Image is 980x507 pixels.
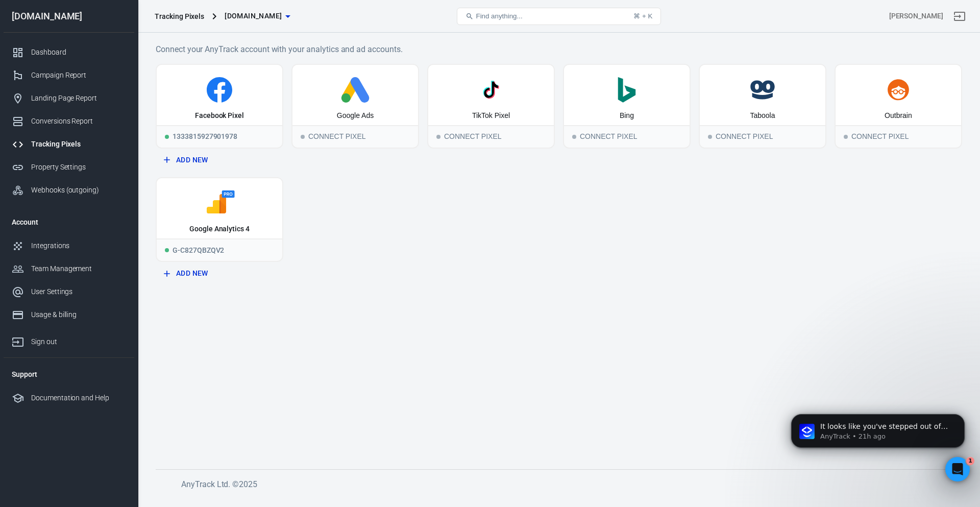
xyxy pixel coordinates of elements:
[195,111,244,121] div: Facebook Pixel
[4,362,134,387] li: Support
[633,12,652,20] div: ⌘ + K
[31,70,126,81] div: Campaign Report
[457,8,661,25] button: Find anything...⌘ + K
[4,303,134,326] a: Usage & billing
[160,264,279,283] button: Add New
[4,234,134,257] a: Integrations
[31,263,126,274] div: Team Management
[699,64,826,149] button: TaboolaConnect PixelConnect Pixel
[31,336,126,347] div: Sign out
[301,135,305,139] span: Connect Pixel
[4,156,134,179] a: Property Settings
[220,7,294,26] button: [DOMAIN_NAME]
[620,111,634,121] div: Bing
[708,135,712,139] span: Connect Pixel
[436,135,440,139] span: Connect Pixel
[889,11,943,21] div: Account id: Kz40c9cP
[966,457,974,465] span: 1
[776,393,980,479] iframe: Intercom notifications message
[472,111,510,121] div: TikTok Pixel
[189,224,250,234] div: Google Analytics 4
[4,41,134,64] a: Dashboard
[4,64,134,87] a: Campaign Report
[947,4,972,29] a: Sign out
[428,125,554,148] div: Connect Pixel
[156,64,283,149] a: Facebook PixelRunning1333815927901978
[157,125,282,148] div: 1333815927901978
[160,151,279,170] button: Add New
[4,110,134,133] a: Conversions Report
[181,478,947,491] h6: AnyTrack Ltd. © 2025
[4,326,134,353] a: Sign out
[31,309,126,320] div: Usage & billing
[165,135,169,139] span: Running
[292,125,418,148] div: Connect Pixel
[337,111,374,121] div: Google Ads
[31,93,126,104] div: Landing Page Report
[157,238,282,261] div: G-C827QBZQV2
[563,64,691,149] button: BingConnect PixelConnect Pixel
[4,179,134,202] a: Webhooks (outgoing)
[835,64,962,149] button: OutbrainConnect PixelConnect Pixel
[4,210,134,234] li: Account
[31,47,126,58] div: Dashboard
[836,125,961,148] div: Connect Pixel
[225,10,282,22] span: adhdsuccesssystem.com
[427,64,555,149] button: TikTok PixelConnect PixelConnect Pixel
[700,125,825,148] div: Connect Pixel
[31,139,126,150] div: Tracking Pixels
[844,135,848,139] span: Connect Pixel
[476,12,522,20] span: Find anything...
[291,64,419,149] button: Google AdsConnect PixelConnect Pixel
[564,125,690,148] div: Connect Pixel
[31,185,126,196] div: Webhooks (outgoing)
[4,257,134,280] a: Team Management
[31,116,126,127] div: Conversions Report
[156,177,283,262] a: Google Analytics 4RunningG-C827QBZQV2
[31,162,126,173] div: Property Settings
[165,248,169,252] span: Running
[31,286,126,297] div: User Settings
[4,87,134,110] a: Landing Page Report
[4,133,134,156] a: Tracking Pixels
[4,12,134,21] div: [DOMAIN_NAME]
[4,280,134,303] a: User Settings
[155,11,204,21] div: Tracking Pixels
[31,240,126,251] div: Integrations
[945,457,970,481] iframe: Intercom live chat
[750,111,775,121] div: Taboola
[156,43,962,56] h6: Connect your AnyTrack account with your analytics and ad accounts.
[885,111,912,121] div: Outbrain
[31,393,126,403] div: Documentation and Help
[572,135,576,139] span: Connect Pixel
